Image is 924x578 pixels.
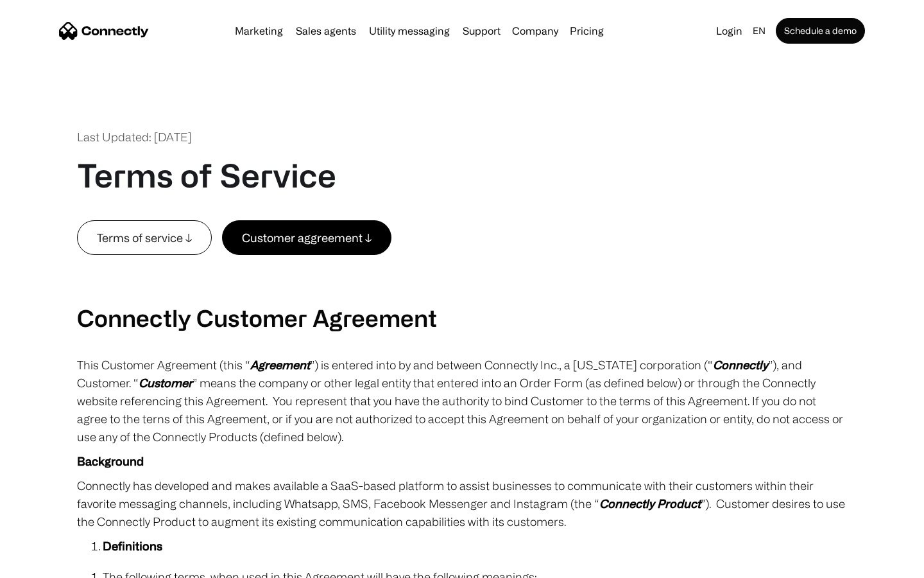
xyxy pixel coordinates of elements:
[230,26,288,36] a: Marketing
[77,455,144,468] strong: Background
[242,229,372,247] div: Customer aggreement ↓
[77,356,847,446] p: This Customer Agreement (this “ ”) is entered into by and between Connectly Inc., a [US_STATE] co...
[753,22,766,40] div: en
[364,26,455,36] a: Utility messaging
[748,22,773,40] div: en
[512,22,558,40] div: Company
[565,26,609,36] a: Pricing
[77,279,847,297] p: ‍
[13,554,77,574] aside: Language selected: English
[599,497,701,510] em: Connectly Product
[77,128,192,146] div: Last Updated: [DATE]
[776,18,865,44] a: Schedule a demo
[291,26,361,36] a: Sales agents
[77,255,847,273] p: ‍
[508,22,562,40] div: Company
[26,556,77,574] ul: Language list
[103,539,162,552] strong: Definitions
[250,358,310,371] em: Agreement
[458,26,506,36] a: Support
[77,477,847,530] p: Connectly has developed and makes available a SaaS-based platform to assist businesses to communi...
[139,376,193,389] em: Customer
[59,21,149,40] a: home
[97,229,192,247] div: Terms of service ↓
[713,358,768,371] em: Connectly
[77,156,336,195] h1: Terms of Service
[77,304,847,331] h2: Connectly Customer Agreement
[711,22,748,40] a: Login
